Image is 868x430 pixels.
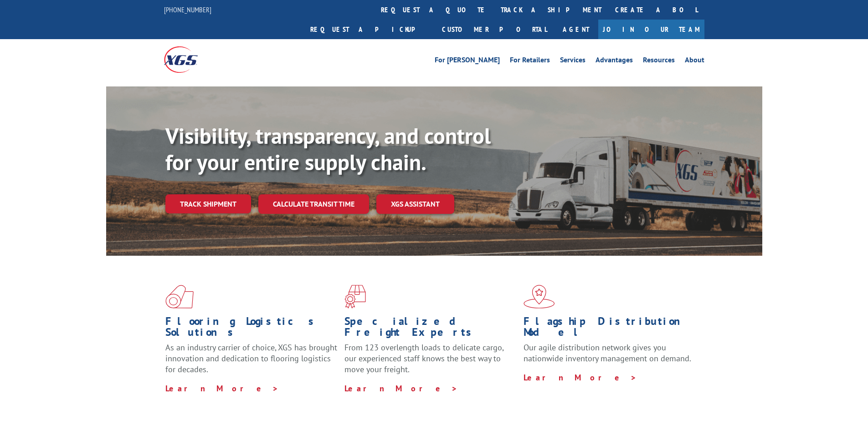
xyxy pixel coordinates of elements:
a: Customer Portal [435,20,554,39]
span: Our agile distribution network gives you nationwide inventory management on demand. [524,342,691,364]
a: Request a pickup [303,20,435,39]
a: For [PERSON_NAME] [435,56,500,66]
h1: Specialized Freight Experts [344,316,517,342]
a: Track shipment [165,194,251,213]
a: Learn More > [524,372,637,383]
a: For Retailers [510,56,550,66]
a: About [685,56,704,66]
a: Calculate transit time [258,194,369,214]
a: Agent [554,20,598,39]
img: xgs-icon-focused-on-flooring-red [344,285,366,309]
a: XGS ASSISTANT [376,194,454,214]
span: As an industry carrier of choice, XGS has brought innovation and dedication to flooring logistics... [165,342,337,374]
img: xgs-icon-total-supply-chain-intelligence-red [165,285,194,309]
a: Join Our Team [598,20,704,39]
a: [PHONE_NUMBER] [164,5,211,14]
p: From 123 overlength loads to delicate cargo, our experienced staff knows the best way to move you... [344,342,517,383]
a: Learn More > [344,383,458,394]
b: Visibility, transparency, and control for your entire supply chain. [165,121,491,176]
h1: Flooring Logistics Solutions [165,316,338,342]
img: xgs-icon-flagship-distribution-model-red [524,285,555,309]
h1: Flagship Distribution Model [524,316,696,342]
a: Services [560,56,586,66]
a: Advantages [596,56,633,66]
a: Learn More > [165,383,279,394]
a: Resources [643,56,675,66]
